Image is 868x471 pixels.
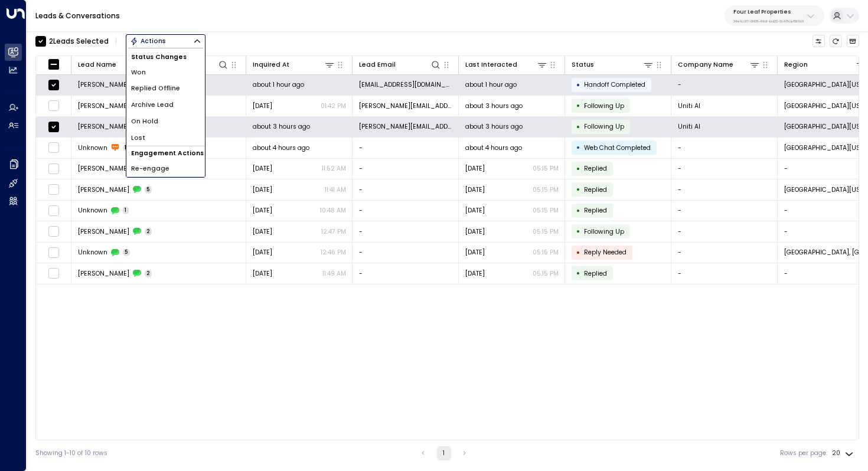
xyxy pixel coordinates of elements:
[576,203,580,218] div: •
[48,205,59,216] span: Toggle select row
[584,102,624,110] span: Following Up
[253,227,272,236] span: Aug 20, 2025
[123,144,131,152] span: 11
[465,185,485,194] span: Yesterday
[584,206,607,215] span: Replied
[123,248,130,256] span: 5
[465,122,523,131] span: about 3 hours ago
[145,228,152,235] span: 2
[78,143,107,152] span: Unknown
[533,185,559,194] p: 05:15 PM
[126,146,205,160] h1: Engagement Actions
[671,221,778,242] td: -
[131,100,174,110] span: Archive Lead
[253,143,309,152] span: about 4 hours ago
[253,248,272,257] span: Aug 20, 2025
[126,50,205,64] h1: Status Changes
[671,179,778,200] td: -
[78,80,129,89] span: Rayan Habbab
[49,36,109,47] div: 2 Lead s Selected
[321,248,346,257] p: 12:46 PM
[812,35,825,48] button: Customize
[533,206,559,215] p: 05:15 PM
[576,140,580,155] div: •
[465,227,485,236] span: Yesterday
[830,35,843,48] span: Refresh
[253,59,335,70] div: Inquired At
[671,263,778,284] td: -
[465,143,522,152] span: about 4 hours ago
[353,221,459,242] td: -
[126,34,205,48] button: Actions
[35,11,120,21] a: Leads & Conversations
[130,37,166,45] div: Actions
[353,243,459,263] td: -
[465,60,517,70] div: Last Interacted
[48,163,59,174] span: Toggle select row
[784,60,808,70] div: Region
[253,185,272,194] span: Aug 25, 2025
[678,59,761,70] div: Company Name
[832,446,856,460] div: 20
[78,102,129,110] span: Kerric Knowles
[733,8,804,15] p: Four Leaf Properties
[576,266,580,281] div: •
[321,102,346,110] p: 01:42 PM
[584,227,624,236] span: Following Up
[533,248,559,257] p: 05:15 PM
[584,185,607,194] span: Replied
[78,227,129,236] span: Dave
[678,102,700,110] span: Uniti AI
[78,269,129,278] span: John Miller
[123,207,129,214] span: 1
[78,122,129,131] span: Kerric Knowles
[733,19,804,24] p: 34e1cd17-0f68-49af-bd32-3c48ce8611d1
[576,119,580,135] div: •
[48,226,59,237] span: Toggle select row
[131,117,158,126] span: On Hold
[253,206,272,215] span: Aug 21, 2025
[353,138,459,158] td: -
[584,80,645,89] span: Handoff Completed
[533,269,559,278] p: 05:15 PM
[359,80,452,89] span: rayan.habbab@gmail.com
[48,184,59,195] span: Toggle select row
[847,35,860,48] button: Archived Leads
[253,122,310,131] span: about 3 hours ago
[78,60,116,70] div: Lead Name
[131,133,145,143] span: Lost
[671,159,778,179] td: -
[465,59,548,70] div: Last Interacted
[78,59,229,70] div: Lead Name
[584,164,607,173] span: Replied
[253,164,272,173] span: Aug 25, 2025
[465,206,485,215] span: Yesterday
[253,102,272,110] span: Aug 19, 2025
[253,269,272,278] span: Aug 20, 2025
[78,206,107,215] span: Unknown
[131,164,169,174] span: Re-engage
[253,60,289,70] div: Inquired At
[780,449,827,458] label: Rows per page:
[48,58,59,70] span: Toggle select all
[359,60,396,70] div: Lead Email
[48,142,59,153] span: Toggle select row
[322,164,346,173] p: 11:52 AM
[145,270,152,277] span: 2
[576,161,580,176] div: •
[725,5,824,26] button: Four Leaf Properties34e1cd17-0f68-49af-bd32-3c48ce8611d1
[48,121,59,132] span: Toggle select row
[78,164,129,173] span: Owen Hunt
[533,227,559,236] p: 05:15 PM
[576,77,580,93] div: •
[359,122,452,131] span: kerric@getuniti.com
[678,60,733,70] div: Company Name
[48,100,59,112] span: Toggle select row
[325,185,346,194] p: 11:41 AM
[784,59,867,70] div: Region
[78,185,129,194] span: Lisa Lane
[126,34,205,48] div: Button group with a nested menu
[533,164,559,173] p: 05:15 PM
[572,60,594,70] div: Status
[576,245,580,260] div: •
